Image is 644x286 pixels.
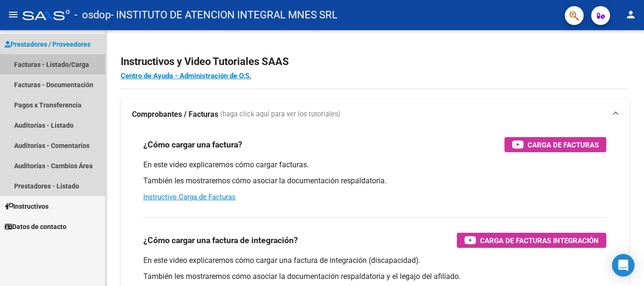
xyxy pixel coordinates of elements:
[111,5,338,25] span: - INSTITUTO DE ATENCION INTEGRAL MNES SRL
[121,72,251,80] a: Centro de Ayuda - Administración de O.S.
[132,109,218,120] strong: Comprobantes / Facturas
[625,9,636,20] mat-icon: person
[143,138,242,151] h3: ¿Cómo cargar una factura?
[143,255,606,266] p: En este video explicaremos cómo cargar una factura de integración (discapacidad).
[121,99,629,130] mat-expansion-panel-header: Comprobantes / Facturas (haga click aquí para ver los tutoriales)
[74,5,111,25] span: - osdop
[143,234,298,247] h3: ¿Cómo cargar una factura de integración?
[143,271,606,282] p: También les mostraremos cómo asociar la documentación respaldatoria y el legajo del afiliado.
[5,39,91,49] span: Prestadores / Proveedores
[528,139,599,151] span: Carga de Facturas
[220,109,340,120] span: (haga click aquí para ver los tutoriales)
[121,53,629,71] h2: Instructivos y Video Tutoriales SAAS
[5,221,66,232] span: Datos de contacto
[504,137,606,152] button: Carga de Facturas
[143,160,606,170] p: En este video explicaremos cómo cargar facturas.
[143,176,606,186] p: También les mostraremos cómo asociar la documentación respaldatoria.
[612,254,635,277] div: Open Intercom Messenger
[143,193,236,201] a: Instructivo Carga de Facturas
[8,9,19,20] mat-icon: menu
[480,235,599,246] span: Carga de Facturas Integración
[457,233,606,248] button: Carga de Facturas Integración
[5,201,49,212] span: Instructivos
